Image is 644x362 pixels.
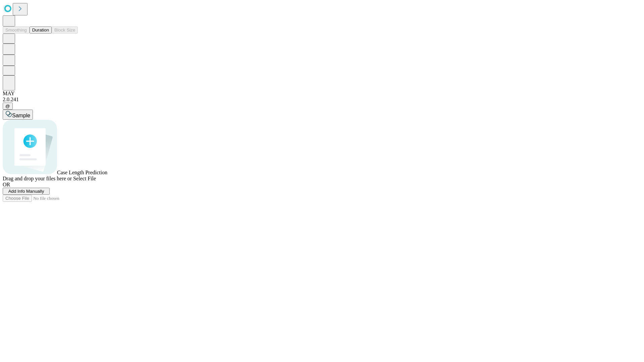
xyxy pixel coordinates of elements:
[8,189,44,194] span: Add Info Manually
[3,90,641,97] div: MAY
[3,176,72,181] span: Drag and drop your files here or
[30,26,52,34] button: Duration
[3,188,50,195] button: Add Info Manually
[57,170,107,175] span: Case Length Prediction
[3,103,13,110] button: @
[3,182,10,187] span: OR
[12,113,30,118] span: Sample
[5,104,10,109] span: @
[3,26,30,34] button: Smoothing
[3,110,33,120] button: Sample
[73,176,96,181] span: Select File
[52,26,78,34] button: Block Size
[3,97,641,103] div: 2.0.241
